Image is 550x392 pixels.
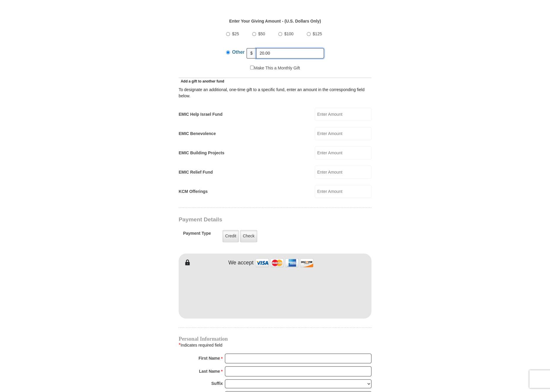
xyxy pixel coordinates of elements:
label: EMIC Building Projects [179,150,224,156]
span: $50 [258,31,265,36]
img: credit cards accepted [255,256,314,269]
span: $125 [313,31,322,36]
input: Enter Amount [315,108,371,121]
span: Add a gift to another fund [179,79,224,83]
input: Enter Amount [315,166,371,179]
label: EMIC Relief Fund [179,169,213,175]
label: KCM Offerings [179,188,208,195]
h4: We accept [228,260,254,266]
div: To designate an additional, one-time gift to a specific fund, enter an amount in the correspondin... [179,87,371,99]
h3: Payment Details [179,216,330,223]
strong: First Name [198,354,220,362]
strong: Last Name [199,367,220,375]
span: $100 [284,31,293,36]
label: Credit [222,230,239,242]
input: Enter Amount [315,127,371,140]
strong: Enter Your Giving Amount - (U.S. Dollars Only) [229,19,321,23]
input: Make This a Monthly Gift [250,66,254,69]
h5: Payment Type [183,231,211,239]
input: Enter Amount [315,146,371,159]
strong: Suffix [211,379,223,388]
input: Enter Amount [315,185,371,198]
label: Make This a Monthly Gift [250,65,300,71]
span: Other [232,50,245,55]
span: $25 [232,31,239,36]
label: EMIC Benevolence [179,131,216,137]
label: Check [240,230,257,242]
h4: Personal Information [179,337,371,341]
input: Other Amount [256,48,324,58]
div: Indicates required field [179,341,371,349]
span: $ [247,48,257,58]
label: EMIC Help Israel Fund [179,111,222,118]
